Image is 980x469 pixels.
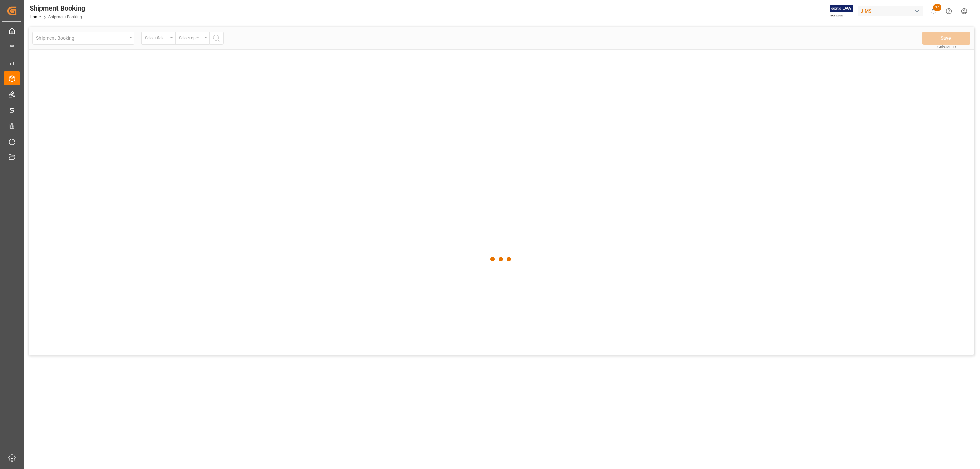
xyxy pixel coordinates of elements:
[858,4,926,17] button: JIMS
[30,3,85,13] div: Shipment Booking
[858,6,923,16] div: JIMS
[926,3,941,19] button: show 47 new notifications
[941,3,957,19] button: Help Center
[830,5,853,17] img: Exertis%20JAM%20-%20Email%20Logo.jpg_1722504956.jpg
[933,4,941,11] span: 47
[30,15,41,19] a: Home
